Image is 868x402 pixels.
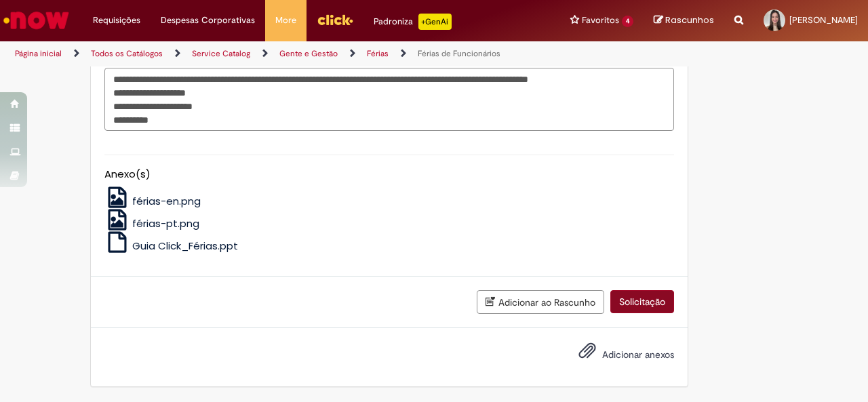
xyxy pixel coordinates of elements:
button: Solicitação [610,290,674,313]
img: ServiceNow [1,7,71,34]
a: Service Catalog [192,48,250,59]
a: Férias [367,48,389,59]
a: Página inicial [15,48,62,59]
a: Todos os Catálogos [91,48,163,59]
a: férias-en.png [104,194,201,208]
span: Adicionar anexos [602,348,674,361]
p: +GenAi [418,14,452,30]
button: Adicionar ao Rascunho [477,290,604,314]
textarea: Descrição [104,68,674,131]
a: Férias de Funcionários [418,48,500,59]
a: Guia Click_Férias.ppt [104,239,239,253]
button: Adicionar anexos [575,338,599,369]
span: Rascunhos [665,14,714,26]
span: Requisições [93,14,140,27]
a: férias-pt.png [104,216,200,230]
span: férias-pt.png [132,216,199,230]
span: [PERSON_NAME] [789,14,858,26]
span: férias-en.png [132,194,201,208]
span: More [275,14,296,27]
span: Favoritos [582,14,619,27]
ul: Trilhas de página [10,41,568,66]
a: Rascunhos [654,14,714,27]
a: Gente e Gestão [279,48,338,59]
span: 4 [622,16,633,27]
span: Guia Click_Férias.ppt [132,239,238,253]
img: click_logo_yellow_360x200.png [317,9,353,30]
h5: Anexo(s) [104,169,674,180]
div: Padroniza [374,14,452,30]
span: Despesas Corporativas [161,14,255,27]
